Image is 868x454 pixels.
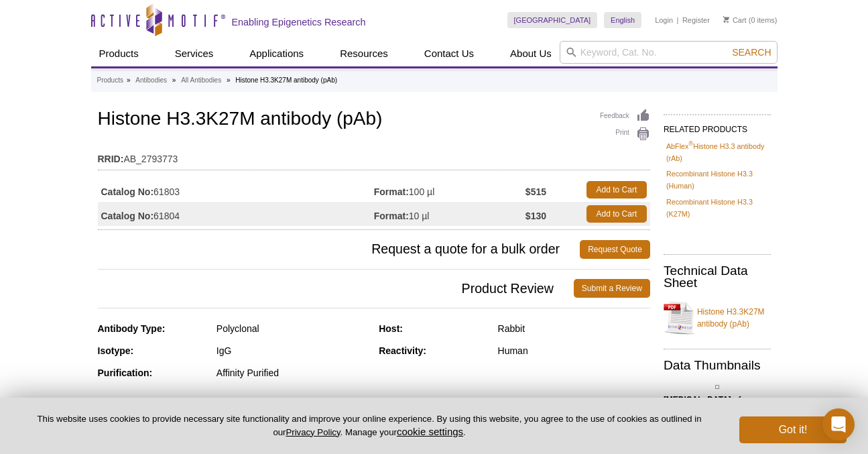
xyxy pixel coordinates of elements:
[98,345,134,356] strong: Isotype:
[91,41,147,66] a: Products
[98,178,374,202] td: 61803
[507,12,598,28] a: [GEOGRAPHIC_DATA]
[498,345,650,357] div: Human
[397,426,463,437] button: cookie settings
[664,265,771,289] h2: Technical Data Sheet
[604,12,641,28] a: English
[715,385,719,389] img: Histone H3.3K27M antibody (pAb) tested by Western blot.
[101,186,154,198] strong: Catalog No:
[98,153,124,165] strong: RRID:
[286,427,340,437] a: Privacy Policy
[600,109,650,123] a: Feedback
[232,16,366,28] h2: Enabling Epigenetics Research
[682,15,710,25] a: Register
[822,408,855,441] div: Open Intercom Messenger
[723,15,747,25] a: Cart
[666,196,768,220] a: Recombinant Histone H3.3 (K27M)
[502,41,560,66] a: About Us
[525,210,546,222] strong: $130
[732,47,771,58] span: Search
[235,76,337,84] li: Histone H3.3K27M antibody (pAb)
[586,181,647,198] a: Add to Cart
[379,323,403,334] strong: Host:
[216,323,369,335] div: Polyclonal
[374,186,409,198] strong: Format:
[664,394,771,442] p: (Click image to enlarge and see details.)
[227,76,231,84] li: »
[181,74,221,87] a: All Antibodies
[739,416,847,443] button: Got it!
[379,345,426,356] strong: Reactivity:
[560,41,778,64] input: Keyword, Cat. No.
[98,202,374,226] td: 61804
[241,41,312,66] a: Applications
[666,168,768,192] a: Recombinant Histone H3.3 (Human)
[666,140,768,164] a: AbFlex®Histone H3.3 antibody (rAb)
[498,323,650,335] div: Rabbit
[21,413,717,439] p: This website uses cookies to provide necessary site functionality and improve your online experie...
[101,210,154,222] strong: Catalog No:
[374,178,525,202] td: 100 µl
[664,395,754,416] b: [MEDICAL_DATA] of Histone H3.3K27M pAb.
[98,240,580,259] span: Request a quote for a bulk order
[688,140,693,147] sup: ®
[574,279,650,298] a: Submit a Review
[664,359,771,372] h2: Data Thumbnails
[655,15,673,25] a: Login
[600,127,650,141] a: Print
[525,186,546,198] strong: $515
[98,145,650,166] td: AB_2793773
[723,12,778,28] li: (0 items)
[167,41,222,66] a: Services
[374,210,409,222] strong: Format:
[216,367,369,379] div: Affinity Purified
[127,76,131,84] li: »
[374,202,525,226] td: 10 µl
[664,114,771,138] h2: RELATED PRODUCTS
[677,12,679,28] li: |
[216,345,369,357] div: IgG
[332,41,396,66] a: Resources
[172,76,176,84] li: »
[98,109,650,131] h1: Histone H3.3K27M antibody (pAb)
[580,240,650,259] a: Request Quote
[135,74,167,87] a: Antibodies
[586,205,647,223] a: Add to Cart
[723,16,729,23] img: Your Cart
[664,298,771,338] a: Histone H3.3K27M antibody (pAb)
[98,279,574,298] span: Product Review
[98,367,153,378] strong: Purification:
[728,46,775,58] button: Search
[98,323,166,334] strong: Antibody Type:
[416,41,482,66] a: Contact Us
[97,74,123,87] a: Products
